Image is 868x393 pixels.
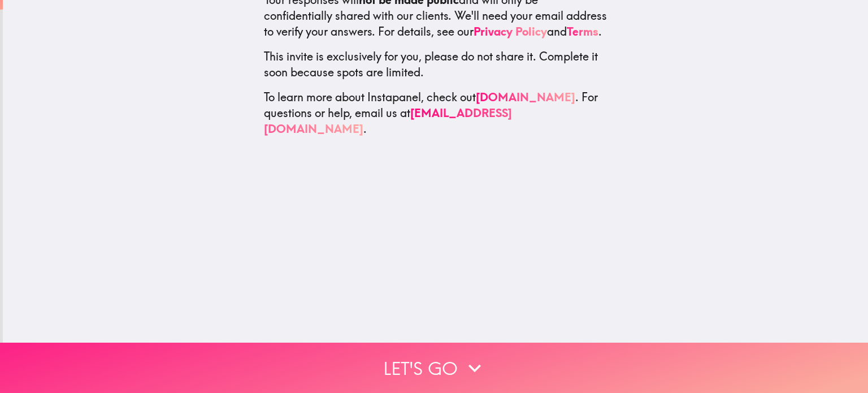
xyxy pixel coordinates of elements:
a: [DOMAIN_NAME] [476,89,575,103]
p: To learn more about Instapanel, check out . For questions or help, email us at . [264,89,607,136]
a: Terms [567,24,598,38]
a: [EMAIL_ADDRESS][DOMAIN_NAME] [264,105,512,135]
a: Privacy Policy [474,24,547,38]
p: This invite is exclusively for you, please do not share it. Complete it soon because spots are li... [264,48,607,80]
